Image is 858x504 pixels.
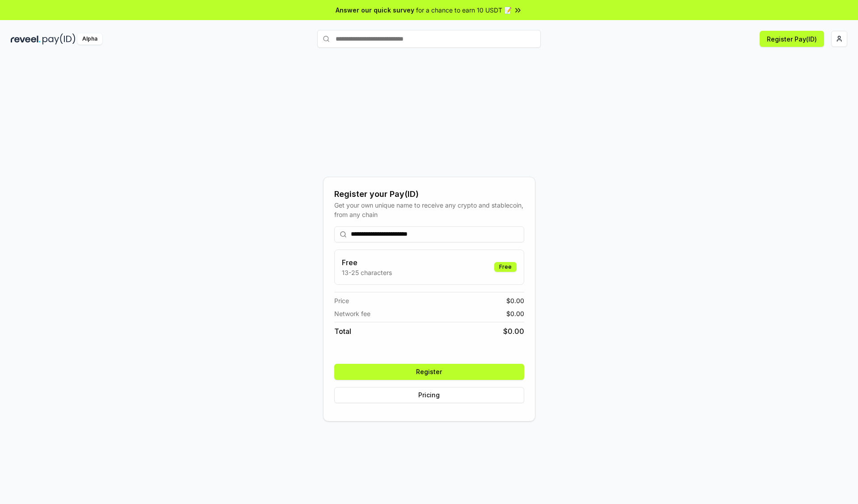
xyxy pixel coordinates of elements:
[336,5,414,15] span: Answer our quick survey
[334,296,349,305] span: Price
[42,33,76,45] img: pay_id
[11,33,41,45] img: reveel_dark
[77,33,102,45] div: Alpha
[416,5,512,15] span: for a chance to earn 10 USDT 📝
[334,200,524,219] div: Get your own unique name to receive any crypto and stablecoin, from any chain
[503,326,524,337] span: $ 0.00
[760,31,824,47] button: Register Pay(ID)
[342,257,392,268] h3: Free
[342,268,392,277] p: 13-25 characters
[494,262,517,272] div: Free
[334,364,524,380] button: Register
[334,326,351,337] span: Total
[334,387,524,403] button: Pricing
[334,309,370,318] span: Network fee
[506,309,524,318] span: $ 0.00
[334,188,524,200] div: Register your Pay(ID)
[506,296,524,305] span: $ 0.00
